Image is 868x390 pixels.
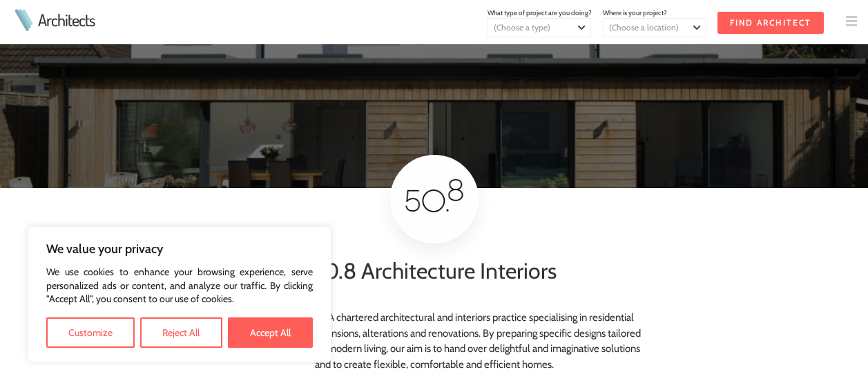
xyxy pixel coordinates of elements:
img: Architects [11,9,36,31]
button: Customize [46,317,135,348]
input: Find Architect [717,12,824,34]
button: Reject All [140,317,222,348]
p: We value your privacy [46,241,313,257]
p: We use cookies to enhance your browsing experience, serve personalized ads or content, and analyz... [46,266,313,306]
h1: 50.8 Architecture Interiors [92,254,777,288]
a: Architects [38,12,95,28]
button: Accept All [228,317,313,348]
span: What type of project are you doing? [488,8,592,17]
span: Where is your project? [603,8,667,17]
